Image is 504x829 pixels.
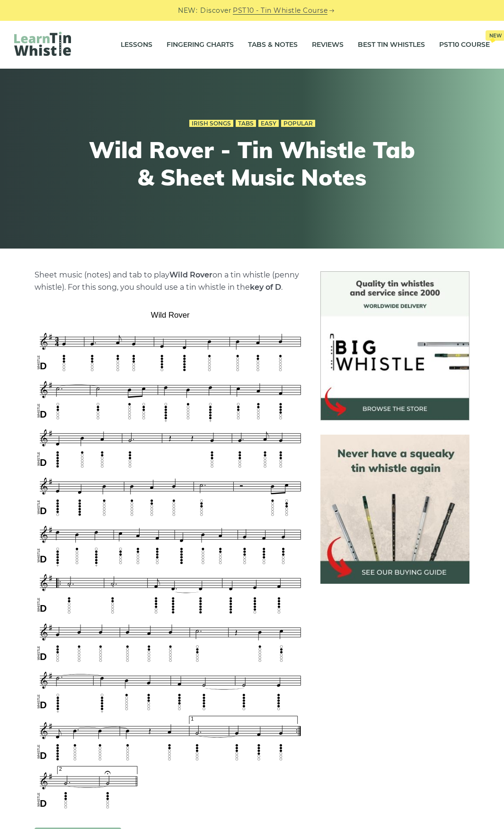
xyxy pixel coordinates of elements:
[35,269,306,294] p: Sheet music (notes) and tab to play on a tin whistle (penny whistle). For this song, you should u...
[258,120,279,127] a: Easy
[439,33,490,57] a: PST10 CourseNew
[121,33,152,57] a: Lessons
[312,33,344,57] a: Reviews
[281,120,315,127] a: Popular
[320,271,469,420] img: BigWhistle Tin Whistle Store
[248,33,298,57] a: Tabs & Notes
[14,32,71,56] img: LearnTinWhistle.com
[78,136,426,191] h1: Wild Rover - Tin Whistle Tab & Sheet Music Notes
[167,33,234,57] a: Fingering Charts
[189,120,233,127] a: Irish Songs
[250,283,281,292] strong: key of D
[169,270,212,279] strong: Wild Rover
[35,308,306,813] img: Wild Rover Tin Whistle Tab & Sheet Music
[236,120,256,127] a: Tabs
[358,33,425,57] a: Best Tin Whistles
[320,435,469,584] img: tin whistle buying guide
